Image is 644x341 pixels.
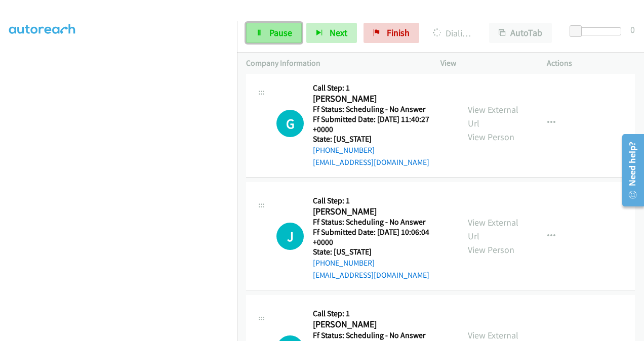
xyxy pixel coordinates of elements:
a: [PHONE_NUMBER] [313,145,375,155]
h5: Ff Status: Scheduling - No Answer [313,217,450,227]
button: AutoTab [489,23,552,43]
h5: State: [US_STATE] [313,247,450,257]
div: The call is yet to be attempted [276,110,304,137]
p: View [440,57,529,69]
p: Dialing [PERSON_NAME] [433,26,471,40]
a: View Person [468,131,514,143]
a: [EMAIL_ADDRESS][DOMAIN_NAME] [313,157,429,167]
a: [PHONE_NUMBER] [313,258,375,268]
h5: Ff Status: Scheduling - No Answer [313,330,450,340]
h5: Ff Status: Scheduling - No Answer [313,104,450,114]
p: Actions [547,57,635,69]
h1: J [276,223,304,250]
h5: Call Step: 1 [313,83,450,93]
p: Company Information [246,57,422,69]
span: Pause [269,27,292,38]
div: Delay between calls (in seconds) [575,27,621,35]
h5: State: [US_STATE] [313,134,450,144]
iframe: Resource Center [615,130,644,210]
h5: Call Step: 1 [313,196,450,206]
div: The call is yet to be attempted [276,223,304,250]
a: View Person [468,244,514,255]
span: Next [330,27,347,38]
h2: [PERSON_NAME] [313,93,446,105]
button: Next [306,23,357,43]
a: Pause [246,23,302,43]
a: [EMAIL_ADDRESS][DOMAIN_NAME] [313,270,429,280]
h5: Ff Submitted Date: [DATE] 11:40:27 +0000 [313,114,450,134]
a: View External Url [468,217,518,242]
h2: [PERSON_NAME] [313,319,446,330]
h2: [PERSON_NAME] [313,206,446,218]
h5: Call Step: 1 [313,309,450,319]
a: View External Url [468,104,518,129]
h5: Ff Submitted Date: [DATE] 10:06:04 +0000 [313,227,450,247]
span: Finish [387,27,410,38]
div: 0 [630,23,635,36]
a: Finish [364,23,419,43]
h1: G [276,110,304,137]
